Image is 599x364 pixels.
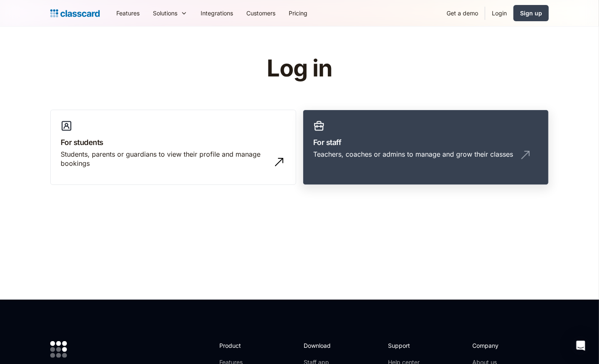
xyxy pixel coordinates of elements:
[219,341,264,350] h2: Product
[168,56,432,81] h1: Log in
[304,341,338,350] h2: Download
[194,4,240,22] a: Integrations
[571,336,591,356] div: Open Intercom Messenger
[153,9,177,17] div: Solutions
[61,150,269,168] div: Students, parents or guardians to view their profile and manage bookings
[313,137,538,148] h3: For staff
[485,4,513,22] a: Login
[50,7,100,19] a: home
[61,137,286,148] h3: For students
[440,4,485,22] a: Get a demo
[303,110,549,185] a: For staffTeachers, coaches or admins to manage and grow their classes
[50,110,296,185] a: For studentsStudents, parents or guardians to view their profile and manage bookings
[110,4,146,22] a: Features
[513,5,549,21] a: Sign up
[313,150,513,159] div: Teachers, coaches or admins to manage and grow their classes
[520,9,542,17] div: Sign up
[282,4,314,22] a: Pricing
[240,4,282,22] a: Customers
[146,4,194,22] div: Solutions
[473,341,528,350] h2: Company
[388,341,422,350] h2: Support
